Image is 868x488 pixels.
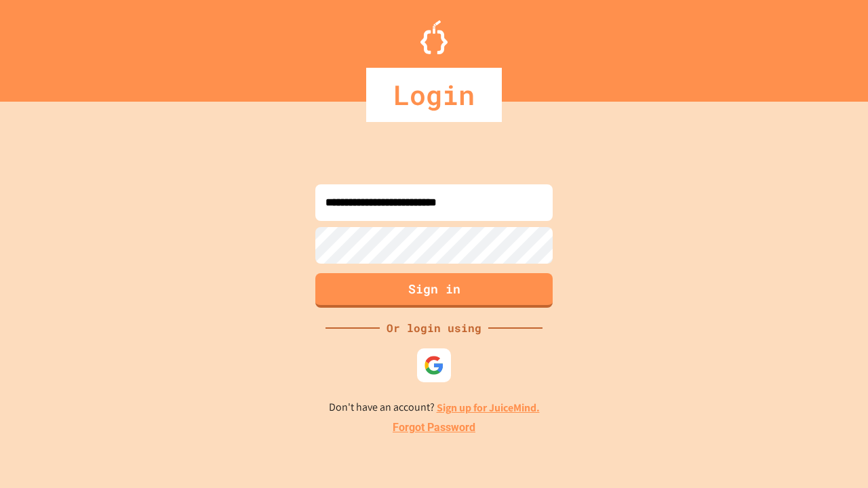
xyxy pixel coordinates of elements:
div: Login [366,68,502,122]
p: Don't have an account? [329,399,540,416]
img: Logo.svg [420,20,448,54]
a: Forgot Password [393,420,475,436]
button: Sign in [315,273,553,308]
img: google-icon.svg [424,355,444,375]
div: Or login using [380,320,488,336]
a: Sign up for JuiceMind. [437,401,540,415]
